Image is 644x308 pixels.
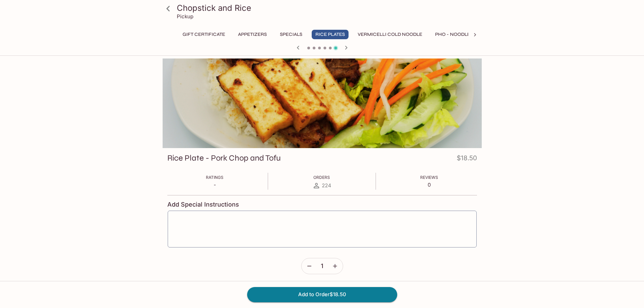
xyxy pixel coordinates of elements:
h3: Rice Plate - Pork Chop and Tofu [167,153,281,163]
h4: Add Special Instructions [167,201,477,208]
h3: Chopstick and Rice [177,3,479,13]
button: Vermicelli Cold Noodle [354,30,426,39]
button: Gift Certificate [179,30,229,39]
p: Pickup [177,13,193,20]
button: Appetizers [234,30,270,39]
p: 0 [420,182,438,188]
button: Rice Plates [312,30,349,39]
h4: $18.50 [457,153,477,166]
span: Orders [313,175,330,180]
button: Add to Order$18.50 [247,287,397,302]
span: Reviews [420,175,438,180]
p: - [206,182,223,188]
span: 224 [322,182,331,189]
button: Specials [276,30,306,39]
span: 1 [321,262,323,270]
div: Rice Plate - Pork Chop and Tofu [163,58,482,148]
button: Pho - Noodle Soup [431,30,488,39]
span: Ratings [206,175,223,180]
